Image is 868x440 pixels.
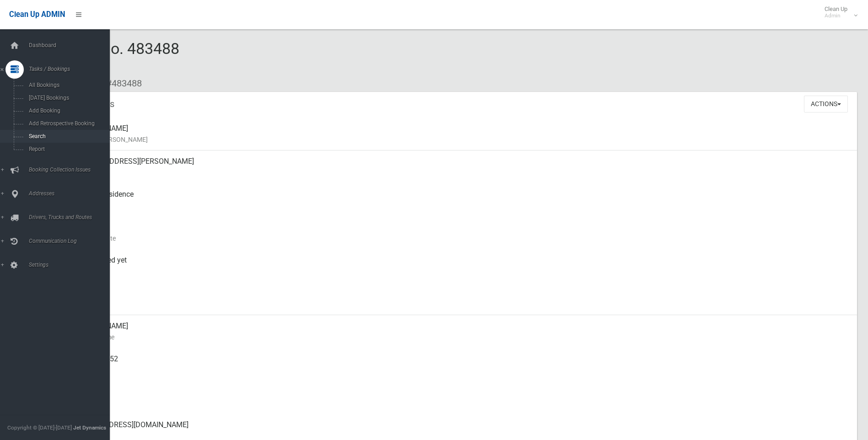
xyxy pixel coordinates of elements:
[73,266,850,277] small: Collected At
[73,216,850,249] div: [DATE]
[26,262,117,268] span: Settings
[73,233,850,244] small: Collection Date
[26,190,117,197] span: Addresses
[26,120,109,127] span: Add Retrospective Booking
[73,118,850,150] div: [PERSON_NAME]
[26,214,117,220] span: Drivers, Trucks and Routes
[26,166,117,173] span: Booking Collection Issues
[26,66,117,72] span: Tasks / Bookings
[73,397,850,408] small: Landline
[804,96,848,113] button: Actions
[73,365,850,376] small: Mobile
[73,249,850,282] div: Not collected yet
[26,95,109,101] span: [DATE] Bookings
[73,348,850,381] div: 0404 849 052
[26,238,117,244] span: Communication Log
[73,381,850,414] div: None given
[73,299,850,310] small: Zone
[26,146,109,152] span: Report
[820,5,857,19] span: Clean Up
[73,332,850,343] small: Contact Name
[73,183,850,216] div: Front of Residence
[73,424,106,431] strong: Jet Dynamics
[26,133,109,140] span: Search
[73,200,850,211] small: Pickup Point
[26,42,117,48] span: Dashboard
[100,75,142,92] li: #483488
[825,12,847,19] small: Admin
[73,134,850,145] small: Name of [PERSON_NAME]
[73,167,850,178] small: Address
[73,282,850,315] div: [DATE]
[9,10,65,19] span: Clean Up ADMIN
[73,315,850,348] div: [PERSON_NAME]
[73,150,850,183] div: [STREET_ADDRESS][PERSON_NAME]
[26,82,109,88] span: All Bookings
[7,424,72,431] span: Copyright © [DATE]-[DATE]
[40,39,179,75] span: Booking No. 483488
[26,107,109,114] span: Add Booking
